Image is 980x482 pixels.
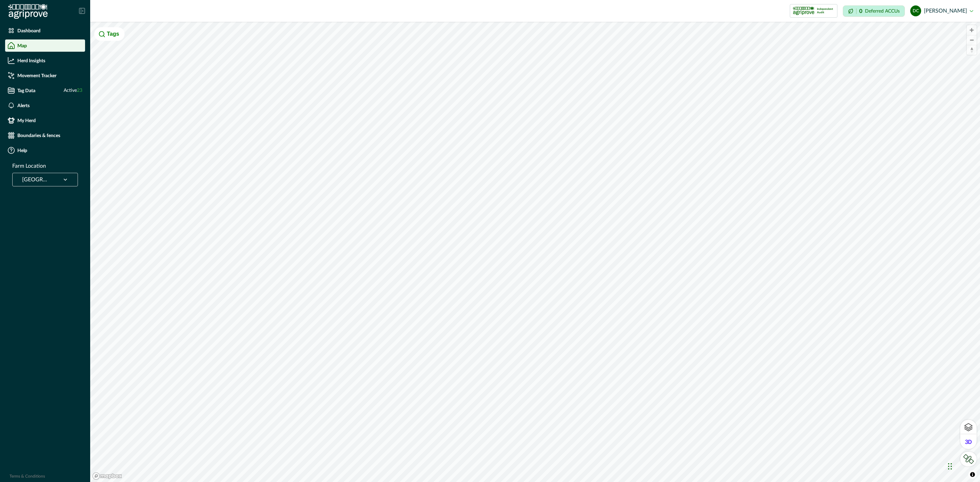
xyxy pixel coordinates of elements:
a: Boundaries & fences [5,129,85,142]
a: Help [5,144,85,156]
p: Alerts [17,103,30,108]
p: Tag Data [17,88,35,93]
button: dylan cronje[PERSON_NAME] [910,3,973,19]
button: Zoom out [967,35,977,45]
a: My Herd [5,114,85,127]
a: Movement Tracker [5,69,85,82]
span: 23 [77,88,82,93]
button: Zoom in [967,25,977,35]
a: Alerts [5,99,85,112]
p: Farm Location [12,162,46,170]
p: 0 [859,9,862,14]
img: certification logo [793,5,814,16]
span: Active [64,87,82,94]
a: Dashboard [5,24,85,37]
p: Herd Insights [17,58,45,63]
p: Independent Audit [817,7,834,14]
span: Zoom out [967,35,977,45]
a: Terms & Conditions [10,474,45,478]
a: Map [5,39,85,52]
a: Herd Insights [5,54,85,67]
iframe: Chat Widget [946,449,980,482]
p: Dashboard [17,28,40,33]
button: Tags [94,27,125,41]
p: Help [17,148,27,153]
p: Movement Tracker [17,73,56,78]
button: Reset bearing to north [967,45,977,55]
a: Mapbox logo [92,472,122,480]
img: Logo [8,4,48,19]
p: Boundaries & fences [17,133,60,138]
a: Tag DataActive23 [5,84,85,97]
div: Drag [948,456,952,477]
p: Map [17,43,27,48]
p: My Herd [17,118,36,123]
p: Deferred ACCUs [865,9,900,14]
canvas: Map [90,22,980,482]
button: certification logoIndependent Audit [790,4,837,18]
